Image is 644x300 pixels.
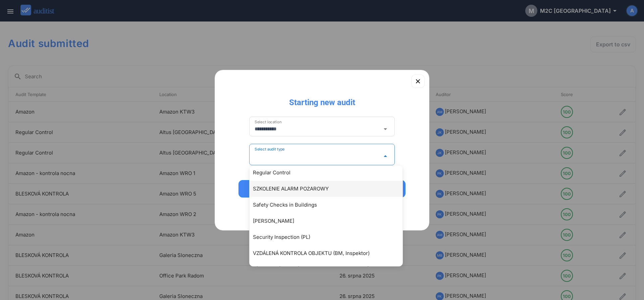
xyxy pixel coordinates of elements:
i: arrow_drop_down [381,152,389,160]
div: VZDÁLENÁ KONTROLA OBJEKTU (BM, Inspektor) [253,249,406,257]
input: Select location [255,124,380,134]
div: VÍKENDOVÁ/NOČNÍ KONTROLA BM (HLOUBKOVÁ KONTROLA) [253,265,406,273]
i: arrow_drop_down [381,125,389,133]
div: [PERSON_NAME] [253,217,406,225]
div: Safety Checks in Buildings [253,201,406,209]
div: SZKOLENIE ALARM POŻAROWY [253,185,406,193]
div: Regular Control [253,169,406,177]
div: Starting new audit [284,92,361,108]
button: Start Audit [238,180,406,198]
input: Select audit type [255,151,380,162]
div: Start Audit [247,185,397,193]
div: Security Inspection (PL) [253,233,406,241]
